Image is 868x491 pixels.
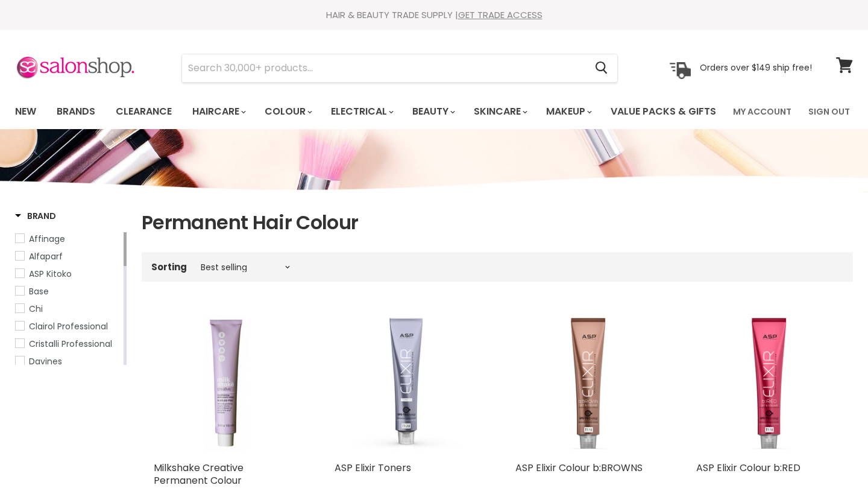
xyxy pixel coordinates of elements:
a: Beauty [403,99,462,124]
p: Orders over $149 ship free! [700,62,812,73]
button: Search [585,54,617,82]
a: Brands [48,99,104,124]
a: ASP Elixir Colour b:BROWNS [515,461,643,475]
label: Sorting [151,262,187,272]
form: Product [181,54,618,83]
a: Haircare [183,99,253,124]
span: Chi [29,303,43,315]
a: ASP Elixir Toners [335,461,411,475]
a: Alfaparf [15,250,121,263]
a: ASP Kitoko [15,267,121,280]
a: Skincare [465,99,535,124]
a: ASP Elixir Colour b:RED [696,461,800,475]
span: Affinage [29,233,65,245]
span: Cristalli Professional [29,338,112,350]
a: Davines [15,355,121,368]
a: Clearance [107,99,181,124]
a: Milkshake Creative Permanent Colour [154,461,244,487]
a: Clairol Professional [15,320,121,333]
span: Alfaparf [29,250,63,262]
input: Search [182,54,585,82]
a: Chi [15,302,121,315]
a: Affinage [15,232,121,245]
h1: Permanent Hair Colour [142,210,853,235]
a: Electrical [322,99,401,124]
a: Base [15,285,121,298]
img: ASP Elixir Colour b:BROWNS [515,311,660,455]
a: GET TRADE ACCESS [458,8,542,21]
span: ASP Kitoko [29,268,72,280]
span: Clairol Professional [29,320,108,332]
span: Davines [29,355,62,367]
span: Base [29,285,49,297]
a: Milkshake Creative Permanent Colour [154,311,298,455]
h3: Brand [15,210,56,222]
a: Cristalli Professional [15,337,121,350]
a: New [6,99,45,124]
img: ASP Elixir Colour b:RED [696,311,841,455]
a: Sign Out [801,99,857,124]
img: ASP Elixir Toners [335,311,479,455]
a: Colour [256,99,319,124]
a: Value Packs & Gifts [602,99,725,124]
a: Makeup [537,99,599,124]
a: My Account [726,99,799,124]
ul: Main menu [6,94,726,129]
